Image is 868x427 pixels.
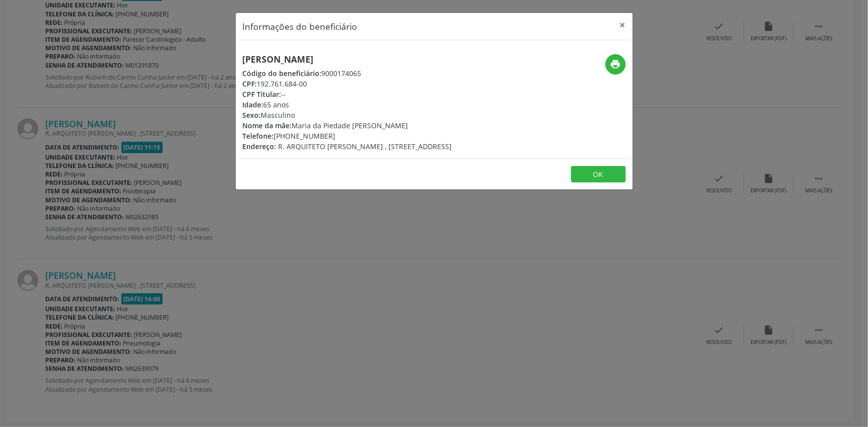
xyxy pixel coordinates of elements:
[243,121,292,130] span: Nome da mãe:
[243,120,452,131] div: Maria da Piedade [PERSON_NAME]
[243,110,452,120] div: Masculino
[243,89,452,99] div: --
[243,89,282,99] span: CPF Titular:
[613,13,633,37] button: Close
[243,131,452,141] div: [PHONE_NUMBER]
[243,142,277,151] span: Endereço:
[610,59,621,70] i: print
[243,79,257,88] span: CPF:
[243,99,452,110] div: 65 anos
[243,68,452,79] div: 9000174065
[243,100,264,109] span: Idade:
[243,79,452,89] div: 192.761.684-00
[571,166,626,183] button: OK
[243,54,452,65] h5: [PERSON_NAME]
[243,69,322,78] span: Código do beneficiário:
[243,20,358,33] h5: Informações do beneficiário
[605,54,626,75] button: print
[243,131,274,141] span: Telefone:
[279,142,452,151] span: R. ARQUITETO [PERSON_NAME] , [STREET_ADDRESS]
[243,110,261,120] span: Sexo:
